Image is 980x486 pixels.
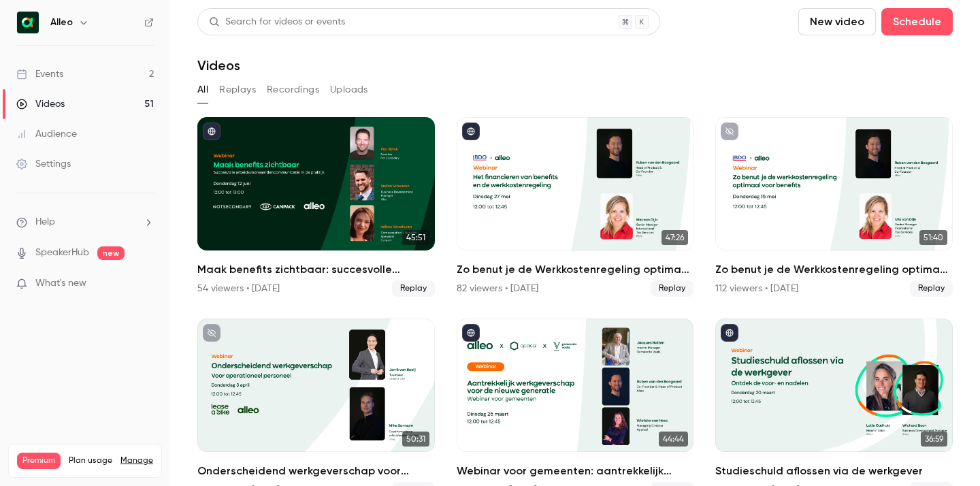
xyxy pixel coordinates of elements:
[16,127,77,141] div: Audience
[197,117,435,297] a: 45:51Maak benefits zichtbaar: succesvolle arbeidsvoorwaarden communicatie in de praktijk54 viewer...
[651,280,693,297] span: Replay
[457,282,538,295] div: 82 viewers • [DATE]
[402,230,429,245] span: 45:51
[35,276,86,291] span: What's new
[219,79,256,101] button: Replays
[715,117,953,297] li: Zo benut je de Werkkostenregeling optimaal voor benefits
[921,432,947,447] span: 36:59
[16,67,63,81] div: Events
[457,261,694,278] h2: Zo benut je de Werkkostenregeling optimaal voor benefits
[197,261,435,278] h2: Maak benefits zichtbaar: succesvolle arbeidsvoorwaarden communicatie in de praktijk
[919,230,947,245] span: 51:40
[197,57,240,74] h1: Videos
[203,123,220,140] button: published
[715,261,953,278] h2: Zo benut je de Werkkostenregeling optimaal voor benefits
[197,8,953,478] section: Videos
[721,324,738,342] button: published
[910,280,953,297] span: Replay
[16,215,154,229] li: help-dropdown-opener
[197,282,280,295] div: 54 viewers • [DATE]
[17,12,39,33] img: Alleo
[197,79,208,101] button: All
[715,117,953,297] a: 51:40Zo benut je de Werkkostenregeling optimaal voor benefits112 viewers • [DATE]Replay
[457,117,694,297] a: 47:26Zo benut je de Werkkostenregeling optimaal voor benefits82 viewers • [DATE]Replay
[35,246,89,260] a: SpeakerHub
[197,117,435,297] li: Maak benefits zichtbaar: succesvolle arbeidsvoorwaarden communicatie in de praktijk
[50,16,73,29] h6: Alleo
[267,79,319,101] button: Recordings
[715,463,953,479] h2: Studieschuld aflossen via de werkgever
[97,246,125,260] span: new
[137,278,154,290] iframe: Noticeable Trigger
[462,324,480,342] button: published
[457,117,694,297] li: Zo benut je de Werkkostenregeling optimaal voor benefits
[462,123,480,140] button: published
[203,324,220,342] button: unpublished
[798,8,876,35] button: New video
[120,455,153,466] a: Manage
[17,453,61,469] span: Premium
[457,463,694,479] h2: Webinar voor gemeenten: aantrekkelijk werkgeverschap voor de nieuwe generatie
[330,79,368,101] button: Uploads
[209,15,345,29] div: Search for videos or events
[715,282,798,295] div: 112 viewers • [DATE]
[402,432,429,447] span: 50:31
[392,280,435,297] span: Replay
[16,157,71,171] div: Settings
[881,8,953,35] button: Schedule
[69,455,112,466] span: Plan usage
[721,123,738,140] button: unpublished
[197,463,435,479] h2: Onderscheidend werkgeverschap voor operationeel personeel
[16,97,65,111] div: Videos
[35,215,55,229] span: Help
[659,432,688,447] span: 44:44
[661,230,688,245] span: 47:26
